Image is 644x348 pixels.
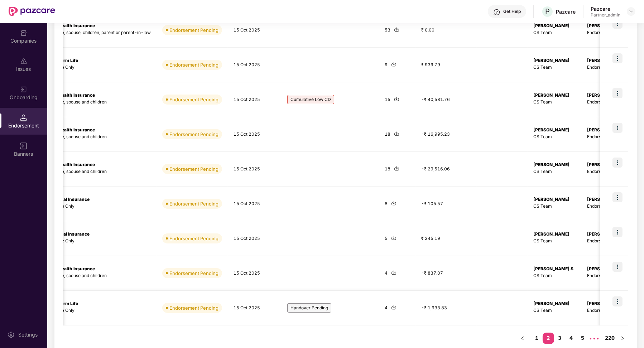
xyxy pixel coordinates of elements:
[385,27,410,34] div: 53
[44,272,151,279] p: Employee, spouse and children
[169,61,218,68] div: Endorsement Pending
[44,162,95,167] b: Group Health Insurance
[20,58,27,65] img: svg+xml;base64,PHN2ZyBpZD0iSXNzdWVzX2Rpc2FibGVkIiB4bWxucz0iaHR0cDovL3d3dy53My5vcmcvMjAwMC9zdmciIH...
[588,333,600,344] span: •••
[617,333,628,344] button: right
[228,256,278,291] td: 15 Oct 2025
[533,58,569,63] b: [PERSON_NAME]
[20,29,27,37] img: svg+xml;base64,PHN2ZyBpZD0iQ29tcGFuaWVzIiB4bWxucz0iaHR0cDovL3d3dy53My5vcmcvMjAwMC9zdmciIHdpZHRoPS...
[16,331,40,338] div: Settings
[44,23,95,28] b: Group Health Insurance
[169,235,218,242] div: Endorsement Pending
[533,203,576,210] p: CS Team
[520,336,525,340] span: left
[169,200,218,207] div: Endorsement Pending
[228,152,278,187] td: 15 Oct 2025
[44,92,95,98] b: Group Health Insurance
[533,168,576,175] p: CS Team
[517,333,528,344] button: left
[391,62,397,67] img: svg+xml;base64,PHN2ZyBpZD0iRG93bmxvYWQtMjR4MjQiIHhtbG5zPSJodHRwOi8vd3d3LnczLm9yZy8yMDAwL3N2ZyIgd2...
[612,227,623,237] img: icon
[612,158,623,168] img: icon
[228,117,278,152] td: 15 Oct 2025
[587,197,623,202] b: [PERSON_NAME]
[617,333,628,344] li: Next Page
[587,162,623,167] b: [PERSON_NAME]
[415,221,477,256] td: ₹ 245.19
[603,333,617,343] a: 220
[533,266,573,271] b: [PERSON_NAME] S
[556,8,576,15] div: Pazcare
[612,19,623,29] img: icon
[169,270,218,277] div: Endorsement Pending
[8,331,15,338] img: svg+xml;base64,PHN2ZyBpZD0iU2V0dGluZy0yMHgyMCIgeG1sbnM9Imh0dHA6Ly93d3cudzMub3JnLzIwMDAvc3ZnIiB3aW...
[415,256,477,291] td: -₹ 837.07
[533,64,576,71] p: CS Team
[543,333,554,343] a: 2
[577,333,588,344] li: 5
[44,197,90,202] b: Accidental Insurance
[543,333,554,344] li: 2
[415,13,477,48] td: ₹ 0.00
[44,64,151,71] p: Employee Only
[591,12,620,18] div: Partner_admin
[533,99,576,106] p: CS Team
[385,131,410,138] div: 18
[20,114,27,121] img: svg+xml;base64,PHN2ZyB3aWR0aD0iMTQuNSIgaGVpZ2h0PSIxNC41IiB2aWV3Qm94PSIwIDAgMTYgMTYiIGZpbGw9Im5vbm...
[533,238,576,245] p: CS Team
[228,48,278,82] td: 15 Oct 2025
[533,23,569,28] b: [PERSON_NAME]
[394,27,399,32] img: svg+xml;base64,PHN2ZyBpZD0iRG93bmxvYWQtMjR4MjQiIHhtbG5zPSJodHRwOi8vd3d3LnczLm9yZy8yMDAwL3N2ZyIgd2...
[612,53,623,63] img: icon
[533,29,576,36] p: CS Team
[533,197,569,202] b: [PERSON_NAME]
[612,88,623,98] img: icon
[391,235,397,241] img: svg+xml;base64,PHN2ZyBpZD0iRG93bmxvYWQtMjR4MjQiIHhtbG5zPSJodHRwOi8vd3d3LnczLm9yZy8yMDAwL3N2ZyIgd2...
[415,117,477,152] td: -₹ 16,995.23
[44,231,90,237] b: Accidental Insurance
[493,9,500,16] img: svg+xml;base64,PHN2ZyBpZD0iSGVscC0zMngzMiIgeG1sbnM9Imh0dHA6Ly93d3cudzMub3JnLzIwMDAvc3ZnIiB3aWR0aD...
[415,48,477,82] td: ₹ 939.79
[44,238,151,245] p: Employee Only
[44,29,151,36] p: Employee, spouse, children, parent or parent-in-law
[385,200,410,207] div: 8
[531,333,543,344] li: 1
[587,58,623,63] b: [PERSON_NAME]
[228,82,278,117] td: 15 Oct 2025
[287,95,334,104] span: Cumulative Low CD
[533,301,569,306] b: [PERSON_NAME]
[533,272,576,279] p: CS Team
[415,187,477,221] td: -₹ 105.57
[531,333,543,343] a: 1
[566,333,577,343] a: 4
[554,333,566,344] li: 3
[20,86,27,93] img: svg+xml;base64,PHN2ZyB3aWR0aD0iMjAiIGhlaWdodD0iMjAiIHZpZXdCb3g9IjAgMCAyMCAyMCIgZmlsbD0ibm9uZSIgeG...
[620,336,625,340] span: right
[587,127,623,132] b: [PERSON_NAME]
[394,131,399,136] img: svg+xml;base64,PHN2ZyBpZD0iRG93bmxvYWQtMjR4MjQiIHhtbG5zPSJodHRwOi8vd3d3LnczLm9yZy8yMDAwL3N2ZyIgd2...
[385,166,410,173] div: 18
[385,305,410,311] div: 4
[612,123,623,133] img: icon
[628,9,634,14] img: svg+xml;base64,PHN2ZyBpZD0iRHJvcGRvd24tMzJ4MzIiIHhtbG5zPSJodHRwOi8vd3d3LnczLm9yZy8yMDAwL3N2ZyIgd2...
[228,187,278,221] td: 15 Oct 2025
[545,7,550,16] span: P
[587,231,623,237] b: [PERSON_NAME]
[287,303,331,313] span: Handover Pending
[385,235,410,242] div: 5
[533,231,569,237] b: [PERSON_NAME]
[588,333,600,344] li: Next 5 Pages
[169,304,218,311] div: Endorsement Pending
[228,221,278,256] td: 15 Oct 2025
[533,307,576,314] p: CS Team
[587,92,623,98] b: [PERSON_NAME]
[603,333,617,344] li: 220
[20,142,27,150] img: svg+xml;base64,PHN2ZyB3aWR0aD0iMTYiIGhlaWdodD0iMTYiIHZpZXdCb3g9IjAgMCAxNiAxNiIgZmlsbD0ibm9uZSIgeG...
[533,127,569,132] b: [PERSON_NAME]
[533,92,569,98] b: [PERSON_NAME]
[44,99,151,106] p: Employee, spouse and children
[415,82,477,117] td: -₹ 40,581.76
[415,152,477,187] td: -₹ 29,516.06
[9,7,55,16] img: New Pazcare Logo
[44,307,151,314] p: Employee Only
